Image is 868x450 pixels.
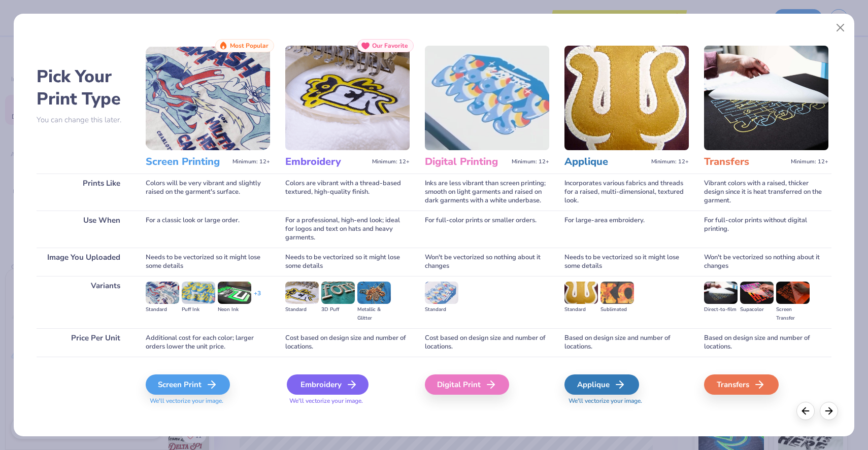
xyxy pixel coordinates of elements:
[564,46,689,150] img: Applique
[321,282,355,304] img: 3D Puff
[831,18,850,38] button: Close
[218,305,251,314] div: Neon Ink
[564,174,689,211] div: Incorporates various fabrics and threads for a raised, multi-dimensional, textured look.
[564,374,639,395] div: Applique
[425,282,458,304] img: Standard
[37,248,130,276] div: Image You Uploaded
[285,211,410,248] div: For a professional, high-end look; ideal for logos and text on hats and heavy garments.
[425,174,549,211] div: Inks are less vibrant than screen printing; smooth on light garments and raised on dark garments ...
[425,155,508,168] h3: Digital Printing
[285,305,319,314] div: Standard
[37,65,130,110] h2: Pick Your Print Type
[512,158,549,165] span: Minimum: 12+
[285,174,410,211] div: Colors are vibrant with a thread-based textured, high-quality finish.
[230,42,269,49] span: Most Popular
[740,282,774,304] img: Supacolor
[704,374,779,395] div: Transfers
[425,374,509,395] div: Digital Print
[146,174,270,211] div: Colors will be very vibrant and slightly raised on the garment's surface.
[704,174,828,211] div: Vibrant colors with a raised, thicker design since it is heat transferred on the garment.
[564,211,689,248] div: For large-area embroidery.
[146,305,179,314] div: Standard
[704,155,787,168] h3: Transfers
[146,46,270,150] img: Screen Printing
[372,42,408,49] span: Our Favorite
[182,282,215,304] img: Puff Ink
[285,328,410,357] div: Cost based on design size and number of locations.
[285,282,319,304] img: Standard
[372,158,410,165] span: Minimum: 12+
[740,305,774,314] div: Supacolor
[564,248,689,276] div: Needs to be vectorized so it might lose some details
[651,158,689,165] span: Minimum: 12+
[146,374,230,395] div: Screen Print
[791,158,828,165] span: Minimum: 12+
[37,276,130,328] div: Variants
[704,46,828,150] img: Transfers
[146,328,270,357] div: Additional cost for each color; larger orders lower the unit price.
[37,328,130,357] div: Price Per Unit
[254,289,261,306] div: + 3
[564,282,598,304] img: Standard
[776,305,810,323] div: Screen Transfer
[425,328,549,357] div: Cost based on design size and number of locations.
[146,282,179,304] img: Standard
[776,282,810,304] img: Screen Transfer
[564,155,647,168] h3: Applique
[37,116,130,124] p: You can change this later.
[182,305,215,314] div: Puff Ink
[285,155,368,168] h3: Embroidery
[232,158,270,165] span: Minimum: 12+
[357,282,391,304] img: Metallic & Glitter
[600,305,634,314] div: Sublimated
[37,211,130,248] div: Use When
[285,397,410,405] span: We'll vectorize your image.
[564,397,689,405] span: We'll vectorize your image.
[704,211,828,248] div: For full-color prints without digital printing.
[564,305,598,314] div: Standard
[704,328,828,357] div: Based on design size and number of locations.
[425,305,458,314] div: Standard
[218,282,251,304] img: Neon Ink
[146,248,270,276] div: Needs to be vectorized so it might lose some details
[146,211,270,248] div: For a classic look or large order.
[425,46,549,150] img: Digital Printing
[321,305,355,314] div: 3D Puff
[600,282,634,304] img: Sublimated
[425,248,549,276] div: Won't be vectorized so nothing about it changes
[287,374,369,395] div: Embroidery
[564,328,689,357] div: Based on design size and number of locations.
[146,155,228,168] h3: Screen Printing
[146,397,270,405] span: We'll vectorize your image.
[704,248,828,276] div: Won't be vectorized so nothing about it changes
[285,248,410,276] div: Needs to be vectorized so it might lose some details
[37,174,130,211] div: Prints Like
[704,305,738,314] div: Direct-to-film
[357,305,391,323] div: Metallic & Glitter
[425,211,549,248] div: For full-color prints or smaller orders.
[704,282,738,304] img: Direct-to-film
[285,46,410,150] img: Embroidery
